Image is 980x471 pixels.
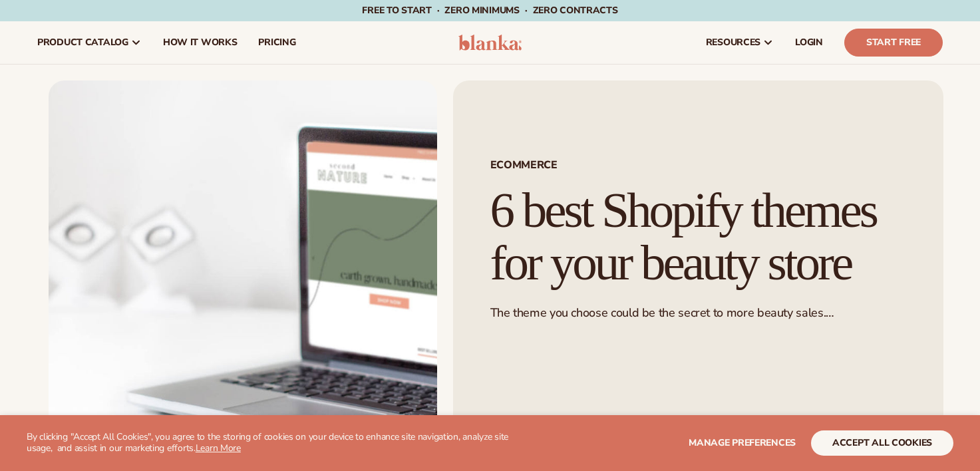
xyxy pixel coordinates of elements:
a: How It Works [152,21,248,64]
h1: 6 best Shopify themes for your beauty store [490,184,906,289]
p: The theme you choose could be the secret to more beauty sales. [490,305,906,321]
p: By clicking "Accept All Cookies", you agree to the storing of cookies on your device to enhance s... [27,432,521,454]
a: resources [695,21,784,64]
a: Learn More [196,442,241,454]
span: ECOMMERCE [490,160,906,170]
a: LOGIN [784,21,834,64]
a: Start Free [844,29,943,57]
button: Manage preferences [689,430,796,456]
span: LOGIN [795,37,823,48]
span: Free to start · ZERO minimums · ZERO contracts [362,4,617,17]
span: resources [706,37,760,48]
a: product catalog [27,21,152,64]
a: pricing [247,21,306,64]
span: pricing [258,37,295,48]
span: product catalog [37,37,128,48]
span: Manage preferences [689,436,796,449]
span: How It Works [163,37,238,48]
button: accept all cookies [811,430,953,456]
img: logo [458,35,522,51]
